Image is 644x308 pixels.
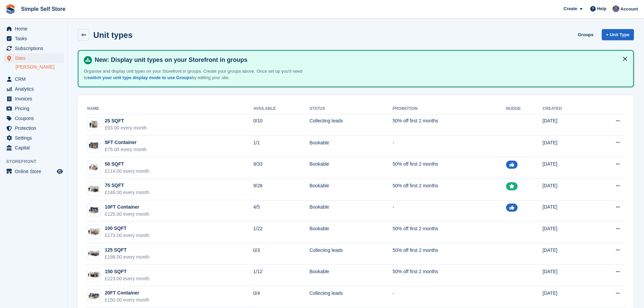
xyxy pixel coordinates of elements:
[392,200,506,222] td: -
[105,225,149,232] div: 100 SQFT
[253,265,309,286] td: 1/12
[15,143,55,152] span: Capital
[309,265,392,286] td: Bookable
[253,179,309,200] td: 9/28
[3,24,64,33] a: menu
[506,103,543,114] th: Nudge
[88,141,100,151] img: 5%20sq%20ft%20container.jpg
[16,64,64,70] a: [PERSON_NAME]
[309,179,392,200] td: Bookable
[309,200,392,222] td: Bookable
[15,94,55,103] span: Invoices
[3,44,64,53] a: menu
[3,94,64,103] a: menu
[88,270,100,280] img: 150-sqft-unit%20(1).jpg
[15,167,55,176] span: Online Store
[543,157,591,179] td: [DATE]
[309,114,392,136] td: Collecting leads
[543,286,591,308] td: [DATE]
[6,158,67,165] span: Storefront
[88,119,100,129] img: 25-sqft-unit%20(1).jpg
[253,286,309,308] td: 0/4
[543,179,591,200] td: [DATE]
[543,265,591,286] td: [DATE]
[392,265,506,286] td: 50% off first 2 months
[15,44,55,53] span: Subscriptions
[15,123,55,133] span: Protection
[575,29,596,40] a: Groups
[309,157,392,179] td: Bookable
[105,211,149,218] div: £125.00 every month
[392,179,506,200] td: 50% off first 2 months
[88,206,100,215] img: 10-ft-container.jpg
[15,114,55,123] span: Coupons
[392,157,506,179] td: 50% off first 2 months
[309,286,392,308] td: Collecting leads
[84,68,320,81] p: Organise and display unit types on your Storefront in groups. Create your groups above. Once set ...
[543,243,591,265] td: [DATE]
[3,34,64,43] a: menu
[543,200,591,222] td: [DATE]
[105,117,147,124] div: 25 SQFT
[597,5,606,12] span: Help
[392,136,506,157] td: -
[88,227,100,237] img: 100-sqft-unit%20(1).jpg
[253,200,309,222] td: 4/5
[18,3,68,15] a: Simple Self Store
[105,146,147,153] div: £75.00 every month
[392,103,506,114] th: Promotion
[105,268,149,275] div: 150 SQFT
[105,161,149,168] div: 50 SQFT
[620,6,638,13] span: Account
[543,114,591,136] td: [DATE]
[613,5,619,12] img: Sharon Hughes
[392,114,506,136] td: 50% off first 2 months
[543,222,591,243] td: [DATE]
[309,243,392,265] td: Collecting leads
[88,162,100,172] img: 50-sqft-unit%20(1).jpg
[105,182,149,189] div: 75 SQFT
[392,286,506,308] td: -
[543,136,591,157] td: [DATE]
[105,124,147,132] div: £93.00 every month
[3,133,64,143] a: menu
[309,136,392,157] td: Bookable
[105,297,149,304] div: £150.00 every month
[105,246,149,254] div: 125 SQFT
[5,4,16,14] img: stora-icon-8386f47178a22dfd0bd8f6a31ec36ba5ce8667c1dd55bd0f319d3a0aa187defe.svg
[253,222,309,243] td: 1/22
[15,53,55,63] span: Sites
[93,30,133,40] h2: Unit types
[88,75,192,80] a: switch your unit type display mode to use Groups
[253,157,309,179] td: 9/33
[86,103,253,114] th: Name
[15,84,55,94] span: Analytics
[392,222,506,243] td: 50% off first 2 months
[3,114,64,123] a: menu
[105,204,149,211] div: 10FT Container
[253,114,309,136] td: 0/10
[92,56,628,64] h4: New: Display unit types on your Storefront in groups
[392,243,506,265] td: 50% off first 2 months
[105,275,149,282] div: £223.00 every month
[3,104,64,113] a: menu
[105,254,149,261] div: £198.00 every month
[543,103,591,114] th: Created
[88,248,100,258] img: 125-sqft-unit%20(1).jpg
[15,24,55,33] span: Home
[253,136,309,157] td: 1/1
[309,222,392,243] td: Bookable
[3,74,64,84] a: menu
[309,103,392,114] th: Status
[105,189,149,196] div: £148.00 every month
[88,184,100,194] img: 75-sqft-unit%20(1).jpg
[15,104,55,113] span: Pricing
[602,29,634,40] a: + Unit Type
[3,84,64,94] a: menu
[253,243,309,265] td: 0/3
[564,5,577,12] span: Create
[15,74,55,84] span: CRM
[105,139,147,146] div: 5FT Container
[3,143,64,152] a: menu
[105,232,149,239] div: £173.00 every month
